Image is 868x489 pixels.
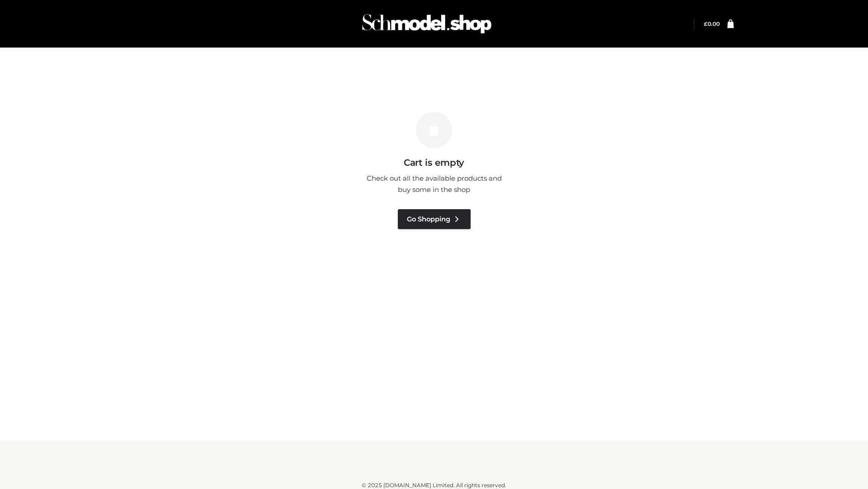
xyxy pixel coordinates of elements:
[362,173,506,196] p: Check out all the available products and buy some in the shop
[155,157,713,168] h3: Cart is empty
[704,20,720,27] bdi: 0.00
[398,209,471,229] a: Go Shopping
[704,20,720,27] a: £0.00
[359,6,495,42] img: Schmodel Admin 964
[704,20,708,27] span: £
